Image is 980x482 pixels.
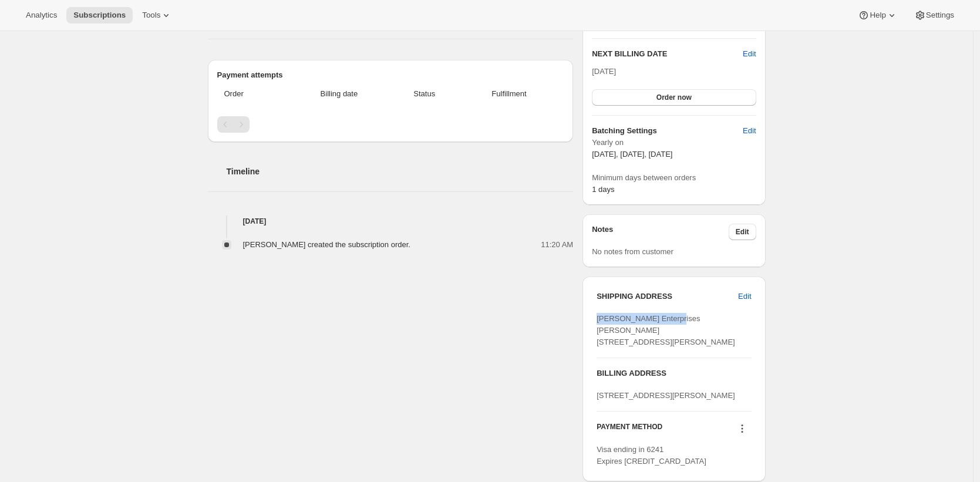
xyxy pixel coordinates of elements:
h2: Timeline [227,166,574,177]
span: Order now [656,93,692,102]
button: Analytics [19,7,64,23]
span: Visa ending in 6241 Expires [CREDIT_CARD_DATA] [597,445,706,466]
button: Order now [592,89,756,106]
span: No notes from customer [592,247,673,256]
span: Subscriptions [73,11,126,20]
span: Minimum days between orders [592,172,756,184]
span: [DATE], [DATE], [DATE] [592,150,672,159]
span: [STREET_ADDRESS][PERSON_NAME] [597,391,735,400]
button: Edit [729,224,756,240]
span: Tools [142,11,160,20]
span: 11:20 AM [541,239,573,251]
span: [PERSON_NAME] Enterprises [PERSON_NAME] [STREET_ADDRESS][PERSON_NAME] [597,314,735,346]
span: Settings [926,11,954,20]
button: Settings [907,7,961,23]
span: Billing date [291,88,388,100]
h2: NEXT BILLING DATE [592,48,743,60]
h3: BILLING ADDRESS [597,368,751,379]
span: [DATE] [592,67,616,76]
span: Analytics [26,11,57,20]
span: Status [395,88,454,100]
span: 1 days [592,185,614,194]
span: Fulfillment [462,88,557,100]
h3: PAYMENT METHOD [597,422,662,438]
h3: Notes [592,224,729,240]
h4: [DATE] [208,215,574,227]
button: Subscriptions [66,7,133,23]
nav: Pagination [217,116,564,133]
button: Edit [743,48,756,60]
h6: Batching Settings [592,125,743,137]
h3: SHIPPING ADDRESS [597,291,738,302]
span: Yearly on [592,137,756,149]
button: Help [851,7,904,23]
button: Edit [736,122,763,140]
span: [PERSON_NAME] created the subscription order. [243,240,410,249]
span: Edit [736,227,749,237]
h2: Payment attempts [217,69,564,81]
th: Order [217,81,288,107]
button: Edit [731,287,758,306]
span: Edit [738,291,751,302]
button: Tools [135,7,179,23]
span: Edit [743,125,756,137]
span: Help [870,11,885,20]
